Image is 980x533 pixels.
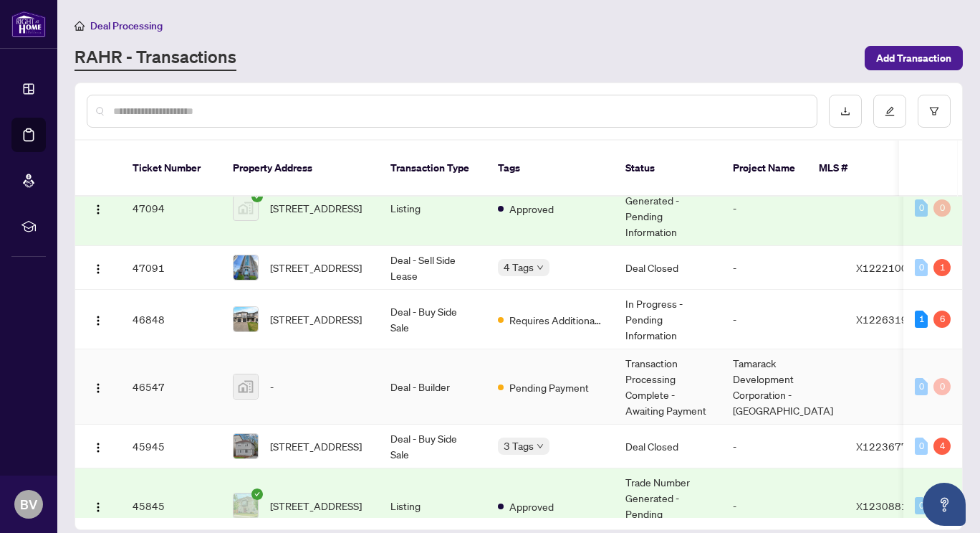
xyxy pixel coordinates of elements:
button: Logo [87,197,110,220]
span: down [537,443,544,450]
span: [STREET_ADDRESS] [270,438,362,454]
td: - [721,425,845,468]
div: 0 [915,497,928,514]
th: Transaction Type [379,141,486,197]
img: thumbnail-img [234,196,258,220]
div: 0 [915,199,928,217]
span: X12221006 [856,261,914,274]
span: home [75,21,85,31]
td: 46848 [121,290,221,349]
button: Logo [87,435,110,458]
button: edit [873,95,906,128]
span: filter [929,106,939,116]
td: - [721,171,845,246]
button: Add Transaction [865,46,963,70]
td: - [721,290,845,349]
span: down [537,264,544,271]
span: BV [20,494,37,514]
td: Tamarack Development Corporation - [GEOGRAPHIC_DATA] [721,349,845,425]
div: 0 [915,259,928,276]
span: Approved [509,201,554,217]
div: 1 [933,259,951,276]
img: Logo [92,442,104,453]
div: 0 [915,378,928,395]
img: thumbnail-img [234,307,258,331]
span: edit [885,106,895,116]
th: Status [614,141,721,197]
div: 6 [933,311,951,328]
span: Deal Processing [90,19,163,32]
img: Logo [92,204,104,215]
span: - [270,379,274,395]
span: download [840,106,850,116]
button: Open asap [923,483,966,526]
button: Logo [87,256,110,279]
td: Deal - Buy Side Sale [379,425,486,468]
span: Pending Payment [509,379,589,395]
img: thumbnail-img [234,255,258,280]
td: Listing [379,171,486,246]
img: thumbnail-img [234,434,258,458]
td: 47094 [121,171,221,246]
span: [STREET_ADDRESS] [270,311,362,327]
th: Property Address [221,141,379,197]
div: 4 [933,438,951,455]
img: Logo [92,263,104,275]
div: 0 [915,438,928,455]
button: Logo [87,308,110,331]
td: 47091 [121,246,221,290]
span: 4 Tags [504,259,534,275]
td: Deal - Builder [379,349,486,425]
td: - [721,246,845,290]
img: thumbnail-img [234,494,258,518]
td: Deal - Sell Side Lease [379,246,486,290]
span: X12263193 [856,313,914,326]
img: thumbnail-img [234,374,258,399]
span: [STREET_ADDRESS] [270,498,362,514]
td: Deal Closed [614,246,721,290]
button: filter [918,95,951,128]
th: Ticket Number [121,141,221,197]
span: X12236778 [856,440,914,453]
a: RAHR - Transactions [75,45,236,71]
img: logo [11,11,46,37]
button: Logo [87,375,110,398]
img: Logo [92,501,104,513]
td: Deal - Buy Side Sale [379,290,486,349]
span: Add Transaction [876,47,951,70]
div: 1 [915,311,928,328]
span: Approved [509,499,554,514]
td: 45945 [121,425,221,468]
img: Logo [92,382,104,394]
div: 0 [933,378,951,395]
button: Logo [87,494,110,517]
button: download [829,95,862,128]
span: [STREET_ADDRESS] [270,260,362,275]
span: Requires Additional Docs [509,312,602,328]
img: Logo [92,315,104,326]
th: Project Name [721,141,807,197]
span: X12308814 [856,499,914,512]
td: Trade Number Generated - Pending Information [614,171,721,246]
td: In Progress - Pending Information [614,290,721,349]
td: Deal Closed [614,425,721,468]
td: 46547 [121,349,221,425]
td: Transaction Processing Complete - Awaiting Payment [614,349,721,425]
span: check-circle [251,191,263,202]
th: MLS # [807,141,893,197]
th: Tags [486,141,614,197]
div: 0 [933,199,951,217]
span: 3 Tags [504,438,534,454]
span: check-circle [251,489,263,500]
span: [STREET_ADDRESS] [270,200,362,216]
